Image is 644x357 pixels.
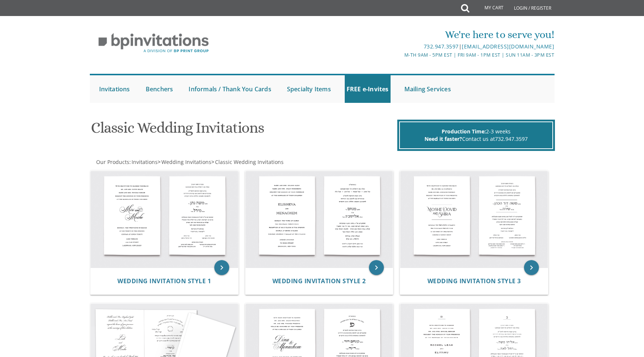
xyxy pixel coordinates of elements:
a: FREE e-Invites [345,75,391,103]
iframe: chat widget [598,310,644,346]
a: 732.947.3597 [424,43,459,50]
div: M-Th 9am - 5pm EST | Fri 9am - 1pm EST | Sun 11am - 3pm EST [245,51,554,59]
img: Wedding Invitation Style 3 [400,171,548,268]
a: Benchers [144,75,175,103]
a: Wedding Invitations [161,158,211,165]
a: Invitations [131,158,158,165]
span: Wedding Invitation Style 1 [117,277,211,285]
span: Wedding Invitations [161,158,211,165]
a: keyboard_arrow_right [214,260,229,275]
a: Informals / Thank You Cards [187,75,273,103]
a: Wedding Invitation Style 1 [117,278,211,285]
a: Wedding Invitation Style 2 [272,278,366,285]
a: Classic Wedding Invitations [214,158,284,165]
span: Classic Wedding Invitations [215,158,284,165]
a: keyboard_arrow_right [369,260,384,275]
div: | [245,42,554,51]
a: Invitations [97,75,132,103]
img: Wedding Invitation Style 1 [91,171,238,268]
a: Mailing Services [402,75,453,103]
span: Wedding Invitation Style 2 [272,277,366,285]
h1: Classic Wedding Invitations [91,120,395,142]
a: My Cart [468,1,509,16]
span: Wedding Invitation Style 3 [427,277,521,285]
span: Need it faster? [424,135,462,142]
a: Wedding Invitation Style 3 [427,278,521,285]
img: BP Invitation Loft [90,28,218,59]
img: Wedding Invitation Style 2 [246,171,393,268]
a: [EMAIL_ADDRESS][DOMAIN_NAME] [462,43,554,50]
div: : [90,158,322,166]
a: 732.947.3597 [495,135,528,142]
div: We're here to serve you! [245,27,554,42]
span: > [158,158,211,165]
a: Specialty Items [285,75,333,103]
span: > [211,158,284,165]
a: Our Products [95,158,129,165]
a: keyboard_arrow_right [524,260,539,275]
div: 2-3 weeks Contact us at [399,121,553,149]
span: Invitations [132,158,158,165]
span: Production Time: [442,128,486,135]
